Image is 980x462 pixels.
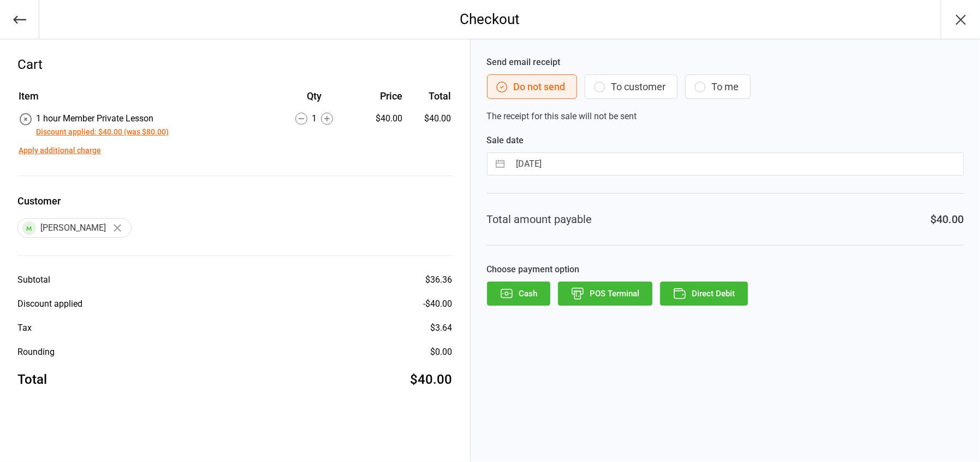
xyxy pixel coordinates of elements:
[17,321,32,335] div: Tax
[585,74,678,99] button: To customer
[19,145,101,156] button: Apply additional charge
[660,282,748,306] button: Direct Debit
[424,297,453,311] div: - $40.00
[411,370,453,389] div: $40.00
[487,74,577,99] button: Do not send
[558,282,652,306] button: POS Terminal
[426,273,453,286] div: $36.36
[36,113,153,124] span: 1 hour Member Private Lesson
[930,211,964,227] div: $40.00
[17,297,82,311] div: Discount applied
[17,346,55,359] div: Rounding
[274,112,355,125] div: 1
[685,74,751,99] button: To me
[17,218,132,238] div: [PERSON_NAME]
[487,211,592,227] div: Total amount payable
[487,56,964,123] div: The receipt for this sale will not be sent
[19,89,272,111] th: Item
[407,89,451,111] th: Total
[356,89,402,103] div: Price
[356,112,402,125] div: $40.00
[487,282,550,306] button: Cash
[36,126,169,138] button: Discount applied: $40.00 (was $80.00)
[487,263,964,276] label: Choose payment option
[487,134,964,147] label: Sale date
[17,55,453,74] div: Cart
[274,89,355,111] th: Qty
[17,370,47,389] div: Total
[17,273,50,286] div: Subtotal
[431,321,453,335] div: $3.64
[487,56,964,69] label: Send email receipt
[431,346,453,359] div: $0.00
[17,194,453,208] label: Customer
[407,112,451,138] td: $40.00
